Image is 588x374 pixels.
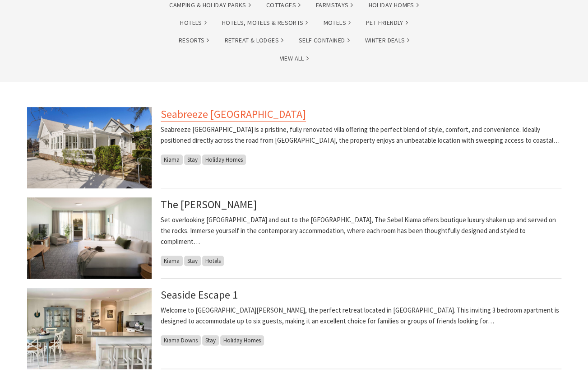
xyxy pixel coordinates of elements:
a: Hotels, Motels & Resorts [222,18,308,28]
p: Seabreeze [GEOGRAPHIC_DATA] is a pristine, fully renovated villa offering the perfect blend of st... [161,124,561,146]
span: Kiama Downs [161,335,201,346]
a: Self Contained [299,35,350,46]
a: Pet Friendly [366,18,408,28]
span: Kiama [161,256,183,266]
img: Deluxe Balcony Room [27,197,152,279]
a: Motels [323,18,350,28]
a: Winter Deals [365,35,410,46]
a: Seaside Escape 1 [161,288,238,302]
span: Stay [202,335,219,346]
a: Seabreeze [GEOGRAPHIC_DATA] [161,107,306,122]
span: Stay [184,256,201,266]
span: Holiday Homes [202,154,246,165]
a: The [PERSON_NAME] [161,197,257,211]
p: Set overlooking [GEOGRAPHIC_DATA] and out to the [GEOGRAPHIC_DATA], The Sebel Kiama offers boutiq... [161,215,561,247]
p: Welcome to [GEOGRAPHIC_DATA][PERSON_NAME], the perfect retreat located in [GEOGRAPHIC_DATA]. This... [161,305,561,327]
a: Retreat & Lodges [224,35,283,46]
span: Hotels [202,256,224,266]
a: Hotels [180,18,206,28]
a: Resorts [179,35,209,46]
span: Stay [184,154,201,165]
span: Holiday Homes [220,335,264,346]
span: Kiama [161,154,183,165]
a: View All [279,53,308,64]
